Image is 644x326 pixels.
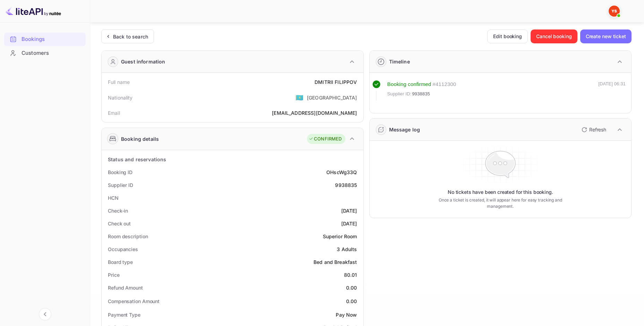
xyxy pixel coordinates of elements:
[389,126,420,133] div: Message log
[337,246,357,253] div: 3 Adults
[531,29,577,43] button: Cancel booking
[580,29,632,43] button: Create new ticket
[336,311,357,318] div: Pay Now
[22,49,82,57] div: Customers
[108,207,128,214] div: Check-in
[589,126,606,133] p: Refresh
[108,311,140,318] div: Payment Type
[121,58,165,65] div: Guest information
[387,80,431,88] div: Booking confirmed
[430,197,571,209] p: Once a ticket is created, it will appear here for easy tracking and management.
[6,6,61,17] img: LiteAPI logo
[22,35,82,43] div: Bookings
[108,246,138,253] div: Occupancies
[113,33,148,40] div: Back to search
[108,194,119,201] div: HCN
[108,271,120,278] div: Price
[295,91,303,104] span: United States
[108,94,133,101] div: Nationality
[341,220,357,227] div: [DATE]
[341,207,357,214] div: [DATE]
[108,78,130,86] div: Full name
[108,181,133,189] div: Supplier ID
[108,258,133,266] div: Board type
[346,298,357,305] div: 0.00
[121,135,159,143] div: Booking details
[346,284,357,291] div: 0.00
[326,169,357,176] div: OHscWg33Q
[609,6,620,17] img: Yandex Support
[344,271,357,278] div: 80.01
[448,189,553,196] p: No tickets have been created for this booking.
[4,33,86,46] div: Bookings
[108,169,132,176] div: Booking ID
[432,80,456,88] div: # 4112300
[108,284,143,291] div: Refund Amount
[309,136,342,143] div: CONFIRMED
[4,33,86,45] a: Bookings
[4,46,86,60] div: Customers
[412,91,430,97] span: 9938835
[272,109,357,117] div: [EMAIL_ADDRESS][DOMAIN_NAME]
[335,181,357,189] div: 9938835
[389,58,410,65] div: Timeline
[323,233,357,240] div: Superior Room
[307,94,357,101] div: [GEOGRAPHIC_DATA]
[108,220,131,227] div: Check out
[315,78,357,86] div: DMITRII FILIPPOV
[598,80,626,101] div: [DATE] 06:31
[108,233,148,240] div: Room description
[4,46,86,59] a: Customers
[108,109,120,117] div: Email
[108,156,166,163] div: Status and reservations
[108,298,160,305] div: Compensation Amount
[387,91,412,97] span: Supplier ID:
[577,124,609,135] button: Refresh
[487,29,528,43] button: Edit booking
[39,308,51,320] button: Collapse navigation
[314,258,357,266] div: Bed and Breakfast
